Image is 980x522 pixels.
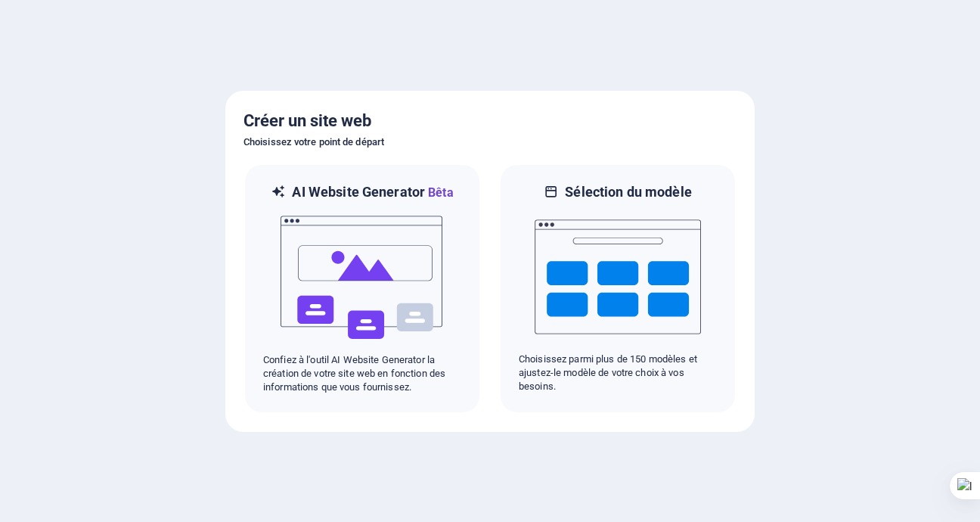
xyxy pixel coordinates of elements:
span: Bêta [425,185,454,200]
h6: AI Website Generator [292,183,453,202]
p: Confiez à l'outil AI Website Generator la création de votre site web en fonction des informations... [263,353,461,394]
p: Choisissez parmi plus de 150 modèles et ajustez-le modèle de votre choix à vos besoins. [519,353,717,393]
div: Sélection du modèleChoisissez parmi plus de 150 modèles et ajustez-le modèle de votre choix à vos... [499,163,737,414]
h6: Choisissez votre point de départ [243,133,737,151]
div: AI Website GeneratorBêtaaiConfiez à l'outil AI Website Generator la création de votre site web en... [243,163,481,414]
h5: Créer un site web [243,109,737,133]
img: ai [279,202,445,353]
h6: Sélection du modèle [565,183,692,201]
